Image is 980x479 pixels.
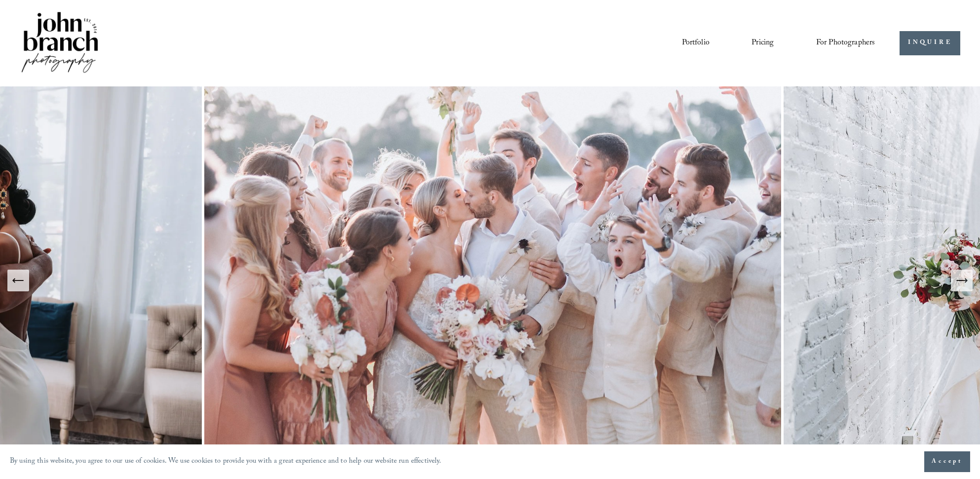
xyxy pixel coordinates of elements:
img: A wedding party celebrating outdoors, featuring a bride and groom kissing amidst cheering bridesm... [202,86,784,475]
p: By using this website, you agree to our use of cookies. We use cookies to provide you with a grea... [10,455,442,469]
button: Previous Slide [7,270,29,291]
button: Next Slide [951,270,973,291]
img: John Branch IV Photography [20,10,100,77]
span: For Photographers [816,36,875,51]
a: Pricing [752,35,774,51]
a: Portfolio [682,35,710,51]
a: folder dropdown [816,35,875,51]
span: Accept [932,457,963,467]
button: Accept [924,451,970,472]
a: INQUIRE [900,31,960,55]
